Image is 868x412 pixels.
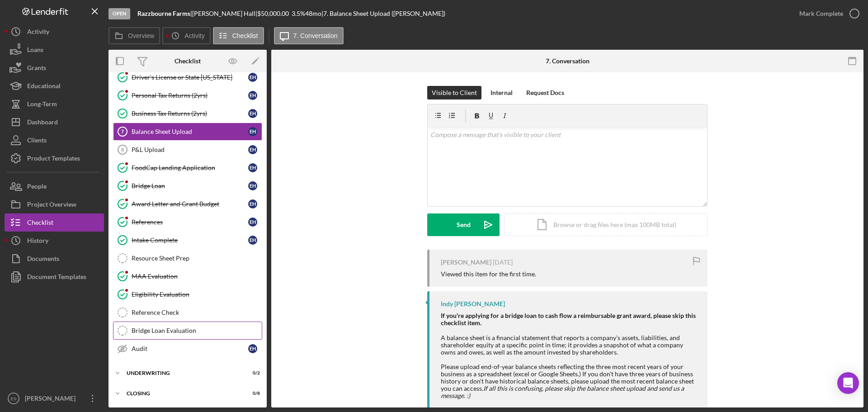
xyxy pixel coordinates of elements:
[27,232,48,252] div: History
[137,9,190,17] b: Razzbourne Farms
[27,268,86,288] div: Document Templates
[441,300,505,308] div: Indy [PERSON_NAME]
[5,177,104,195] a: People
[27,250,59,270] div: Documents
[113,141,262,159] a: 8P&L UploadEH
[5,213,104,232] button: Checklist
[162,27,210,44] button: Activity
[132,128,248,135] div: Balance Sheet Upload
[27,213,53,234] div: Checklist
[5,149,104,167] button: Product Templates
[175,57,201,65] div: Checklist
[546,57,590,65] div: 7. Conversation
[441,334,698,356] div: A balance sheet is a financial statement that reports a company's assets, liabilities, and shareh...
[113,86,262,104] a: Personal Tax Returns (2yrs)EH
[248,109,257,118] div: E H
[132,146,248,153] div: P&L Upload
[113,68,262,86] a: Driver's License or State [US_STATE]EH
[108,8,130,19] div: Open
[248,199,257,208] div: E H
[213,27,264,44] button: Checklist
[248,236,257,245] div: E H
[248,127,257,136] div: E H
[5,131,104,149] button: Clients
[837,372,859,394] div: Open Intercom Messenger
[11,396,17,401] text: ES
[248,181,257,190] div: E H
[27,131,47,152] div: Clients
[5,77,104,95] button: Educational
[132,237,248,244] div: Intake Complete
[441,384,684,399] em: If all this is confusing, please skip the balance sheet upload and send us a message. :)
[128,32,154,39] label: Overview
[121,129,124,134] tspan: 7
[23,389,81,410] div: [PERSON_NAME]
[127,370,237,376] div: Underwriting
[491,86,513,99] div: Internal
[113,267,262,285] a: MAA Evaluation
[5,41,104,59] button: Loans
[132,182,248,189] div: Bridge Loan
[127,391,237,396] div: Closing
[441,312,696,327] strong: If you're applying for a bridge loan to cash flow a reimbursable grant award, please skip this ch...
[248,344,257,353] div: E H
[132,273,262,280] div: MAA Evaluation
[5,59,104,77] button: Grants
[27,149,80,170] div: Product Templates
[427,213,500,236] button: Send
[132,200,248,208] div: Award Letter and Grant Budget
[244,370,260,376] div: 0 / 2
[27,77,61,97] div: Educational
[305,10,321,17] div: 48 mo
[248,163,257,172] div: E H
[113,123,262,141] a: 7Balance Sheet UploadEH
[132,309,262,316] div: Reference Check
[113,303,262,322] a: Reference Check
[113,285,262,303] a: Eligibility Evaluation
[113,195,262,213] a: Award Letter and Grant BudgetEH
[192,10,257,17] div: [PERSON_NAME] Hall |
[248,218,257,227] div: E H
[132,218,248,226] div: References
[522,86,569,99] button: Request Docs
[248,73,257,82] div: E H
[432,86,477,99] div: Visible to Client
[5,23,104,41] button: Activity
[27,113,58,133] div: Dashboard
[5,389,104,407] button: ES[PERSON_NAME]
[27,195,76,216] div: Project Overview
[184,32,204,39] label: Activity
[244,391,260,396] div: 0 / 8
[113,177,262,195] a: Bridge LoanEH
[113,231,262,249] a: Intake CompleteEH
[5,250,104,268] button: Documents
[274,27,344,44] button: 7. Conversation
[493,259,513,266] time: 2025-08-01 20:12
[5,95,104,113] button: Long-Term
[526,86,564,99] div: Request Docs
[113,340,262,358] a: AuditEH
[441,270,536,278] div: Viewed this item for the first time.
[132,291,262,298] div: Eligibility Evaluation
[27,41,43,61] div: Loans
[113,322,262,340] a: Bridge Loan Evaluation
[132,255,262,262] div: Resource Sheet Prep
[790,5,863,23] button: Mark Complete
[27,177,47,198] div: People
[5,195,104,213] a: Project Overview
[5,232,104,250] button: History
[486,86,517,99] button: Internal
[113,213,262,231] a: ReferencesEH
[292,10,305,17] div: 3.5 %
[248,145,257,154] div: E H
[799,5,843,23] div: Mark Complete
[441,363,698,399] div: Please upload end-of-year balance sheets reflecting the three most recent years of your business ...
[132,92,248,99] div: Personal Tax Returns (2yrs)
